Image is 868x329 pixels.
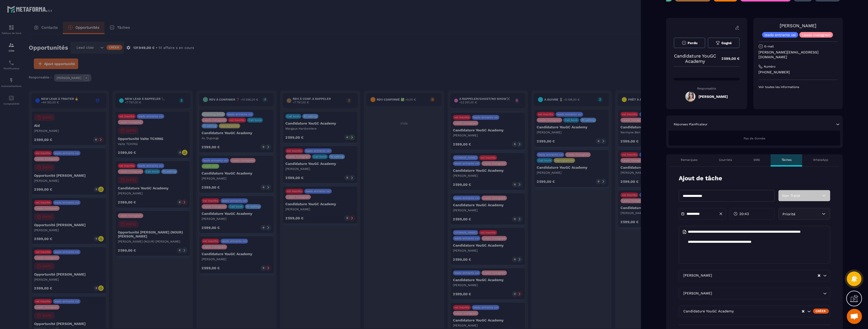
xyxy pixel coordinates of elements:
p: SMS [753,158,760,162]
span: Pas de donnée [744,137,765,140]
div: Créer [813,309,829,314]
input: Search for option [735,309,801,314]
div: Search for option [679,306,830,317]
p: Courriels [719,158,732,162]
p: Tâches [781,158,792,162]
span: Priorité [782,212,795,216]
span: Candidature YouGC Academy [682,309,735,314]
p: Remarques [681,158,697,162]
p: Leads Instagram [802,33,830,37]
a: Ouvrir le chat [847,309,862,324]
p: [PHONE_NUMBER] [758,70,838,75]
p: Candidature YouGC Academy [674,53,716,64]
p: WhatsApp [813,158,828,162]
span: 20:43 [739,211,749,216]
p: leads entrants vsl [765,33,796,37]
div: Search for option [679,288,830,299]
button: Perdu [674,38,705,48]
p: Numéro [764,65,775,69]
h5: [PERSON_NAME] [698,95,728,99]
span: [PERSON_NAME] [682,273,713,278]
input: Search for option [713,273,817,278]
p: Voir toutes les informations [758,85,838,89]
button: Gagné [708,38,739,48]
span: Perdu [688,41,697,45]
p: Responsable [674,87,740,90]
span: Gagné [721,41,732,45]
input: Search for option [713,291,822,296]
button: Clear Selected [818,274,820,278]
p: Ajout de tâche [679,174,722,183]
span: [PERSON_NAME] [682,291,713,296]
span: Non Traité [782,194,800,198]
div: Search for option [679,270,830,281]
p: Réponses Planificateur [674,122,708,126]
button: Clear Selected [802,310,804,313]
p: 2 599,00 € [716,54,740,64]
p: [PERSON_NAME][EMAIL_ADDRESS][DOMAIN_NAME] [758,50,838,59]
p: E-mail [764,44,774,48]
